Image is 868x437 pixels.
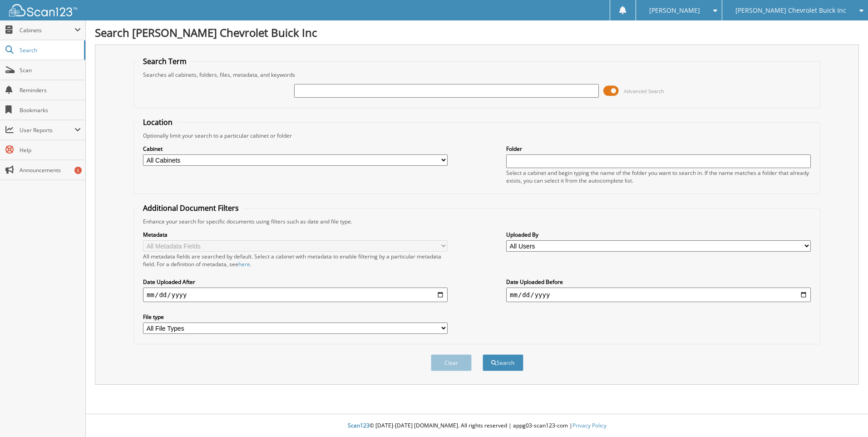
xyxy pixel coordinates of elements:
[138,71,815,79] div: Searches all cabinets, folders, files, metadata, and keywords
[506,145,811,153] label: Folder
[143,253,448,268] div: All metadata fields are searched by default. Select a cabinet with metadata to enable filtering b...
[20,46,79,54] span: Search
[143,288,448,302] input: start
[143,231,448,238] label: Metadata
[20,66,81,74] span: Scan
[572,422,607,429] a: Privacy Policy
[138,203,243,213] legend: Additional Document Filters
[20,26,74,34] span: Cabinets
[138,218,815,225] div: Enhance your search for specific documents using filters such as date and file type.
[506,278,811,286] label: Date Uploaded Before
[431,354,472,371] button: Clear
[20,86,81,94] span: Reminders
[238,260,250,268] a: here
[138,56,191,66] legend: Search Term
[20,146,81,154] span: Help
[20,106,81,114] span: Bookmarks
[9,4,77,16] img: scan123-logo-white.svg
[86,415,868,437] div: © [DATE]-[DATE] [DOMAIN_NAME]. All rights reserved | appg03-scan123-com |
[20,166,81,174] span: Announcements
[95,25,859,40] h1: Search [PERSON_NAME] Chevrolet Buick Inc
[483,354,523,371] button: Search
[649,8,700,13] span: [PERSON_NAME]
[138,132,815,139] div: Optionally limit your search to a particular cabinet or folder
[20,126,74,134] span: User Reports
[506,288,811,302] input: end
[348,422,370,429] span: Scan123
[506,231,811,238] label: Uploaded By
[143,313,448,321] label: File type
[143,145,448,153] label: Cabinet
[624,88,664,94] span: Advanced Search
[138,117,177,127] legend: Location
[735,8,846,13] span: [PERSON_NAME] Chevrolet Buick Inc
[506,169,811,184] div: Select a cabinet and begin typing the name of the folder you want to search in. If the name match...
[143,278,448,286] label: Date Uploaded After
[74,167,82,174] div: 5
